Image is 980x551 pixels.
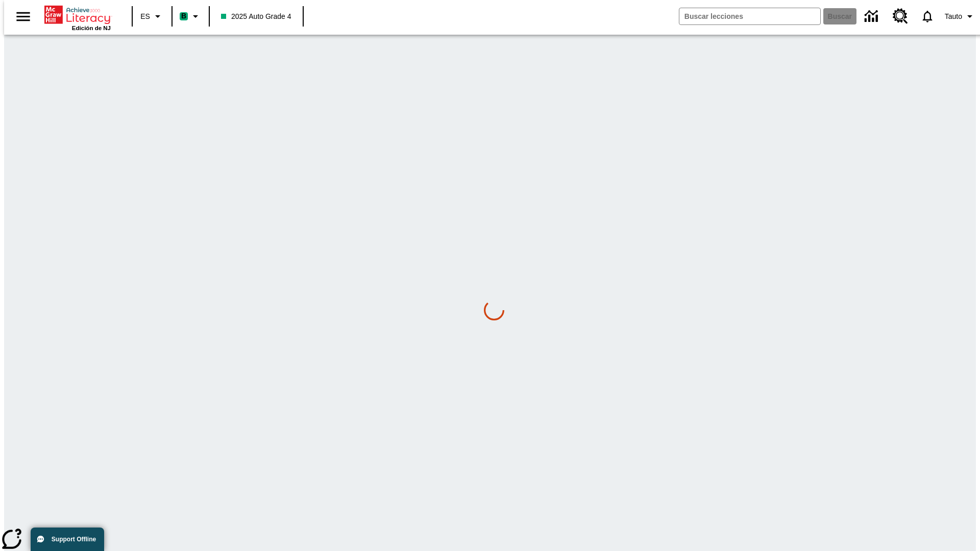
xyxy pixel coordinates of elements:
span: ES [140,11,150,22]
div: Portada [44,4,111,31]
span: Support Offline [52,536,96,543]
span: Edición de NJ [72,25,111,31]
a: Notificaciones [914,3,941,30]
span: B [181,10,186,22]
span: Tauto [945,11,962,22]
button: Perfil/Configuración [941,7,980,26]
input: Buscar campo [679,8,820,24]
span: 2025 Auto Grade 4 [221,11,291,22]
a: Centro de información [859,3,887,31]
a: Centro de recursos, Se abrirá en una pestaña nueva. [887,3,914,30]
button: Abrir el menú lateral [8,2,38,32]
button: Boost El color de la clase es verde menta. Cambiar el color de la clase. [176,7,206,26]
button: Lenguaje: ES, Selecciona un idioma [136,7,168,26]
button: Support Offline [31,528,104,551]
